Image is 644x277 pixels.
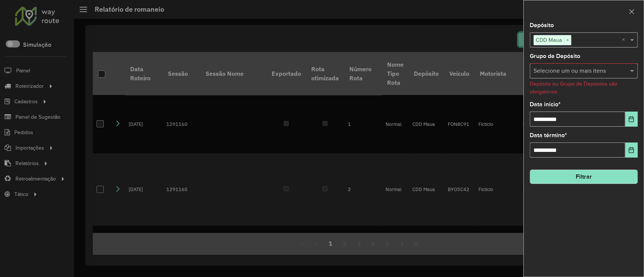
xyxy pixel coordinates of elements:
[530,52,580,61] label: Grupo de Depósito
[530,131,567,140] label: Data término
[625,112,638,127] button: Choose Date
[625,142,638,158] button: Choose Date
[564,36,571,45] span: ×
[530,100,561,109] label: Data início
[622,35,628,44] span: Clear all
[530,170,638,184] button: Filtrar
[534,35,564,44] span: CDD Maua
[530,21,554,30] label: Depósito
[530,81,617,95] formly-validation-message: Depósito ou Grupo de Depósitos são obrigatórios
